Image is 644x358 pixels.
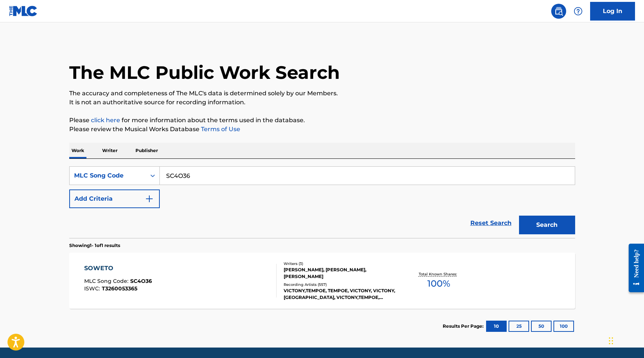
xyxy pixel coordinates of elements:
[69,125,575,134] p: Please review the Musical Works Database
[590,2,635,21] a: Log In
[509,321,529,332] button: 25
[69,242,120,249] p: Showing 1 - 1 of 1 results
[84,264,152,273] div: SOWETO
[519,216,575,234] button: Search
[609,330,613,352] div: Drag
[69,98,575,107] p: It is not an authoritative source for recording information.
[91,117,120,124] a: click here
[571,4,586,19] div: Help
[100,143,120,158] p: Writer
[69,253,575,309] a: SOWETOMLC Song Code:SC4O36ISWC:T3260053365Writers (3)[PERSON_NAME], [PERSON_NAME], [PERSON_NAME]R...
[427,277,450,290] span: 100 %
[69,189,160,208] button: Add Criteria
[419,271,459,277] p: Total Known Shares:
[199,126,240,133] a: Terms of Use
[284,261,397,266] div: Writers ( 3 )
[133,143,160,158] p: Publisher
[443,323,485,330] p: Results Per Page:
[69,166,575,238] form: Search Form
[69,143,86,158] p: Work
[9,6,38,16] img: MLC Logo
[284,287,397,301] div: VICTONY,TEMPOE, TEMPOE, VICTONY, VICTONY, [GEOGRAPHIC_DATA], VICTONY,TEMPOE, TEMPOE|VICTONY|REMA
[84,285,102,292] span: ISWC :
[84,278,130,284] span: MLC Song Code :
[145,194,154,203] img: 9d2ae6d4665cec9f34b9.svg
[574,7,583,16] img: help
[531,321,552,332] button: 50
[69,89,575,98] p: The accuracy and completeness of The MLC's data is determined solely by our Members.
[623,238,644,298] iframe: Resource Center
[607,322,644,358] iframe: Chat Widget
[467,215,515,231] a: Reset Search
[551,4,566,19] a: Public Search
[102,285,137,292] span: T3260053365
[130,278,152,284] span: SC4O36
[74,171,141,180] div: MLC Song Code
[69,116,575,125] p: Please for more information about the terms used in the database.
[554,7,563,16] img: search
[553,321,574,332] button: 100
[284,266,397,280] div: [PERSON_NAME], [PERSON_NAME], [PERSON_NAME]
[284,282,397,287] div: Recording Artists ( 557 )
[486,321,507,332] button: 10
[69,61,340,84] h1: The MLC Public Work Search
